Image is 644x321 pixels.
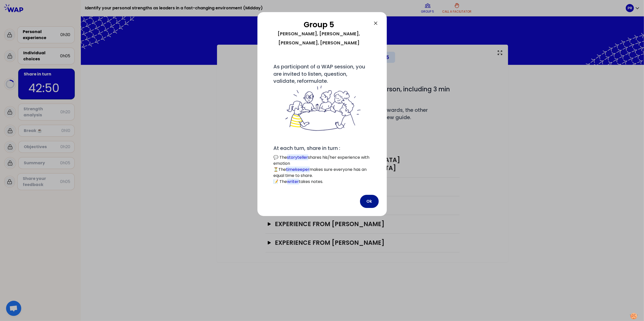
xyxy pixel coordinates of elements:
[274,145,340,152] span: At each turn, share in turn :
[274,167,371,179] p: ⏳The makes sure everyone has an equal time to share.
[287,179,299,184] mark: writer
[266,20,373,29] h2: Group 5
[274,63,371,132] span: As participant of a WAP session, you are invited to listen, question, validate, reformulate.
[286,167,310,172] mark: timekeeper
[266,29,373,47] div: [PERSON_NAME], [PERSON_NAME], [PERSON_NAME], [PERSON_NAME]
[287,154,308,160] mark: storyteller
[282,85,362,132] img: filesOfInstructions%2Fbienvenue%20dans%20votre%20groupe%20-%20petit.png
[274,179,371,185] p: 📝 The takes notes.
[360,195,379,208] button: Ok
[274,154,371,167] p: 💬 The shares his/her experience with emotion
